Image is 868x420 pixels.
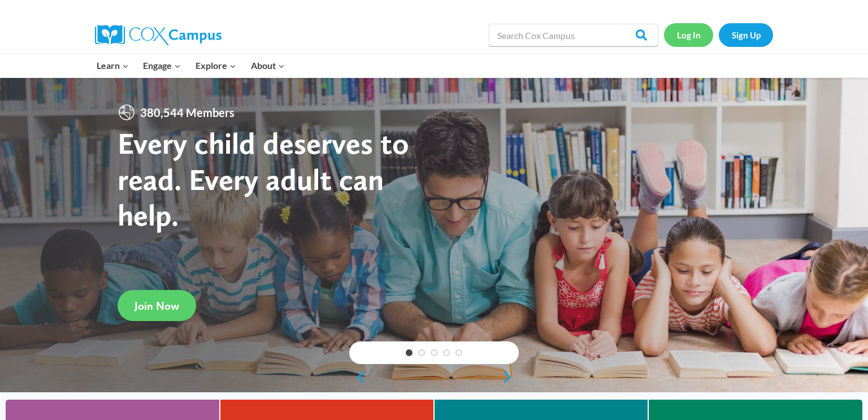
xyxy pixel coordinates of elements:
[502,370,519,384] a: next
[349,370,366,384] a: previous
[118,290,196,321] a: Join Now
[349,366,519,388] div: content slider buttons
[664,23,773,46] nav: Secondary Navigation
[134,299,179,313] span: Join Now
[118,125,409,233] strong: Every child deserves to read. Every adult can help.
[406,349,413,356] a: 1
[489,24,658,46] input: Search Cox Campus
[244,54,292,77] button: Child menu of About
[719,23,773,46] a: Sign Up
[455,349,462,356] a: 5
[89,54,136,77] button: Child menu of Learn
[89,54,292,77] nav: Primary Navigation
[418,349,425,356] a: 2
[188,54,244,77] button: Child menu of Explore
[136,54,189,77] button: Child menu of Engage
[431,349,437,356] a: 3
[664,23,713,46] a: Log In
[95,25,222,45] img: Cox Campus
[136,103,239,122] span: 380,544 Members
[443,349,450,356] a: 4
